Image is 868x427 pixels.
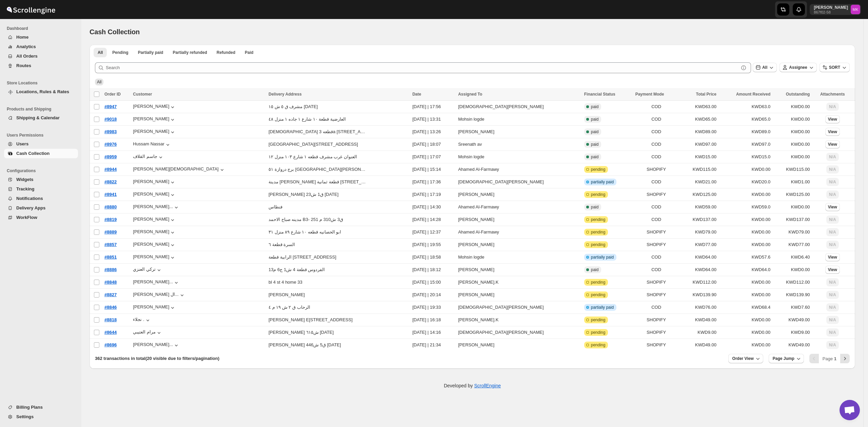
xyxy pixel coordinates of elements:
[4,42,78,52] button: Analytics
[16,35,28,40] span: Home
[269,154,357,159] div: العنوان غرب مشرف قطعه ١ شارع ١٠٣ منزل ١٢
[774,241,810,248] span: KWD77.00
[133,204,180,211] button: [PERSON_NAME]...
[133,304,176,311] div: [PERSON_NAME]
[269,142,358,147] button: [GEOGRAPHIC_DATA][STREET_ADDRESS]
[269,242,295,247] button: السرة قطعة ٦
[133,342,173,347] div: [PERSON_NAME]...
[4,149,78,158] button: Cash Collection
[104,217,117,222] span: #8819
[584,92,615,97] span: Financial Status
[104,141,117,148] button: #8976
[456,239,582,251] td: [PERSON_NAME]
[104,317,117,322] span: #8818
[591,217,606,222] span: pending
[133,317,151,324] button: نجلاء .
[104,166,117,173] button: #8944
[774,179,810,185] span: KWD1.00
[635,128,677,135] span: COD
[721,204,770,210] span: KWD59.0
[133,329,162,336] button: مرام العتيبي
[828,204,837,210] span: View
[7,133,78,138] span: Users Permissions
[16,205,45,210] span: Delivery Apps
[780,63,816,72] button: Assignee
[635,154,677,160] span: COD
[16,215,37,220] span: WorkFlow
[829,65,840,70] span: SORT
[133,92,152,97] span: Customer
[133,254,176,261] div: [PERSON_NAME]
[104,330,117,335] span: #8644
[591,242,606,247] span: pending
[104,242,117,247] span: #8857
[4,213,78,222] button: WorkFlow
[133,292,185,299] button: [PERSON_NAME] ال...
[133,154,164,161] button: جاسم القلاف
[133,141,171,148] button: Hussam Nassar
[410,213,456,226] td: [DATE] | 14:28
[4,175,78,184] button: Widgets
[591,229,606,235] span: pending
[682,241,716,248] span: KWD77.00
[104,317,117,323] button: #8818
[696,92,716,97] span: Total Price
[269,305,310,310] button: الرحاب ق ٢ ش ١٩ م ٤
[828,267,837,272] span: View
[269,92,302,97] span: Delivery Address
[16,141,28,146] span: Users
[410,264,456,276] td: [DATE] | 18:12
[410,101,456,113] td: [DATE] | 17:56
[269,280,302,285] button: bl 4 st 4 home 33
[774,141,810,148] span: KWD0.00
[104,128,117,135] button: #8983
[721,241,770,248] span: KWD0.00
[474,383,501,388] a: ScrollEngine
[269,292,305,297] div: [PERSON_NAME]
[769,354,804,363] button: Page Jump
[721,116,770,123] span: KWD65.0
[133,279,180,286] button: [PERSON_NAME]...
[456,163,582,176] td: Ahamed Al-Farmawy
[104,204,117,209] span: #8880
[104,280,117,285] span: #8848
[591,179,614,185] span: partially paid
[269,104,318,109] button: مشرف ق ٥ ش ١٥ [DATE]
[4,194,78,203] button: Notifications
[104,304,117,311] button: #8846
[133,204,173,209] div: [PERSON_NAME]...
[635,166,677,173] span: SHOPIFY
[4,412,78,422] button: Settings
[269,179,367,184] button: ‏مدينة [PERSON_NAME] قطعة ثمانية [STREET_ADDRESS] ازرق القديم 771
[591,154,599,160] span: paid
[721,191,770,198] span: KWD0.00
[269,229,341,235] button: ابو الحصانيه قطعه ١٠ شارع ٨٩ منزل ٣١
[4,139,78,149] button: Users
[456,213,582,226] td: [PERSON_NAME]
[682,128,716,135] span: KWD89.00
[774,103,810,110] span: KWD0.00
[104,229,117,235] span: #8889
[825,128,840,136] button: View
[721,166,770,173] span: KWD0.00
[133,191,176,198] div: [PERSON_NAME]
[5,1,56,18] img: ScrollEngine
[133,166,225,173] button: [PERSON_NAME][DEMOGRAPHIC_DATA]
[410,251,456,264] td: [DATE] | 18:58
[635,241,677,248] span: SHOPIFY
[7,168,78,174] span: Configurations
[16,44,36,49] span: Analytics
[98,50,103,55] span: All
[732,356,754,361] span: Order View
[133,267,162,273] div: تركي العنزي
[410,138,456,151] td: [DATE] | 18:07
[736,92,770,97] span: Amount Received
[269,167,367,172] div: برج دروازة ٥١ [GEOGRAPHIC_DATA][PERSON_NAME]
[456,113,582,126] td: Mohsin logde
[269,117,346,122] button: العارضية قطعة ١٠ شارع ١ جاده ١ منزل ٤٨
